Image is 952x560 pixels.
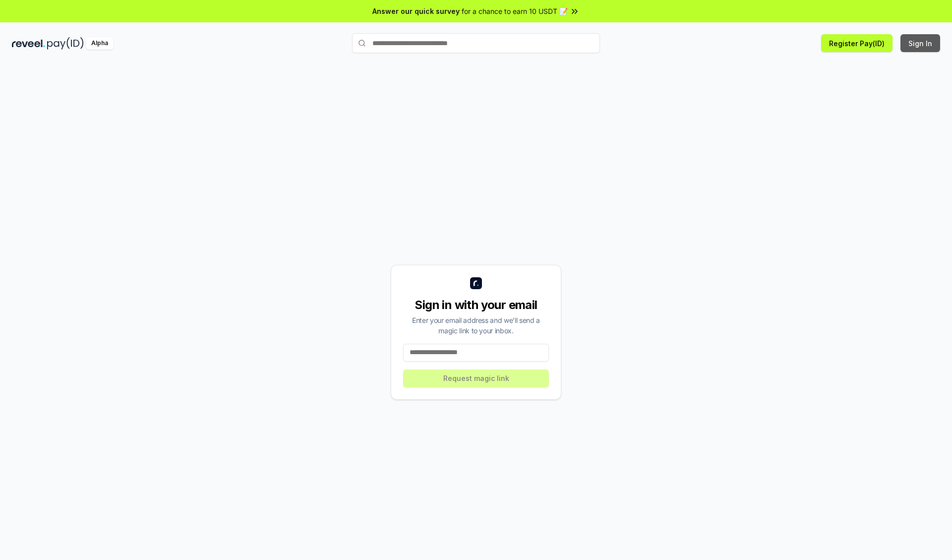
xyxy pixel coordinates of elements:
[462,6,568,16] span: for a chance to earn 10 USDT 📝
[372,6,460,16] span: Answer our quick survey
[403,297,549,313] div: Sign in with your email
[900,34,940,52] button: Sign In
[47,37,84,50] img: pay_id
[12,37,45,50] img: reveel_dark
[403,315,549,336] div: Enter your email address and we’ll send a magic link to your inbox.
[470,277,482,289] img: logo_small
[821,34,892,52] button: Register Pay(ID)
[86,37,114,50] div: Alpha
